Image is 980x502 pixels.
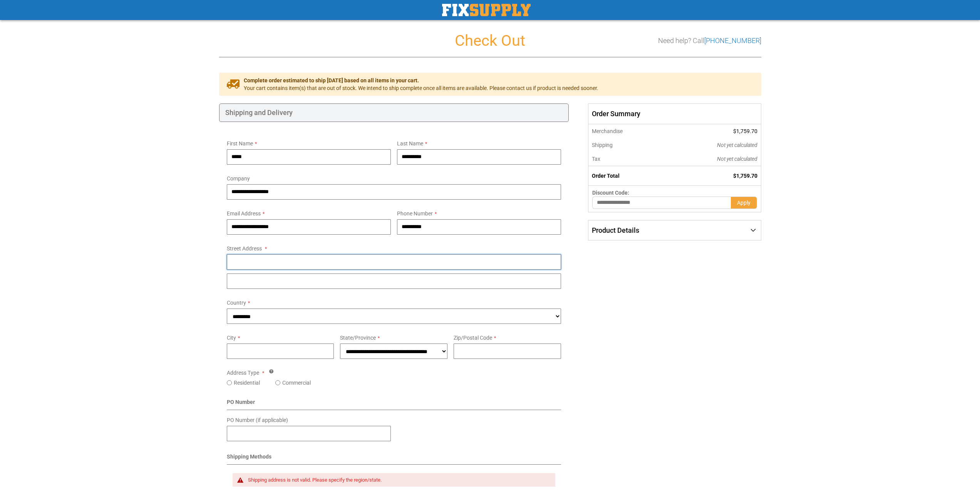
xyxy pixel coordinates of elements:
span: City [227,335,236,341]
span: First Name [227,140,253,147]
span: Your cart contains item(s) that are out of stock. We intend to ship complete once all items are a... [244,84,598,92]
span: Not yet calculated [717,156,757,162]
span: Email Address [227,210,261,217]
a: store logo [442,4,531,16]
span: Not yet calculated [717,142,757,148]
span: Product Details [592,226,639,234]
span: Country [227,300,246,306]
span: Address Type [227,370,259,376]
span: Company [227,175,250,182]
span: Last Name [397,140,423,147]
div: Shipping Methods [227,453,561,465]
span: PO Number (if applicable) [227,417,288,423]
img: Fix Industrial Supply [442,4,531,16]
div: Shipping address is not valid. Please specify the region/state. [248,477,548,483]
span: Zip/Postal Code [454,335,492,341]
div: Shipping and Delivery [219,103,569,122]
h3: Need help? Call [658,37,761,45]
h1: Check Out [219,32,761,49]
span: Phone Number [397,210,433,217]
th: Tax [588,152,665,166]
a: [PHONE_NUMBER] [704,37,761,45]
th: Merchandise [588,124,665,138]
label: Residential [234,379,260,387]
span: $1,759.70 [733,173,757,179]
span: State/Province [340,335,376,341]
span: Street Address [227,245,262,252]
span: Complete order estimated to ship [DATE] based on all items in your cart. [244,77,598,84]
span: Shipping [592,142,613,148]
span: $1,759.70 [733,128,757,134]
label: Commercial [282,379,311,387]
div: PO Number [227,398,561,410]
span: Order Summary [588,103,761,124]
strong: Order Total [592,173,620,179]
span: Discount Code: [592,190,629,196]
span: Apply [737,200,750,206]
button: Apply [731,197,757,209]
